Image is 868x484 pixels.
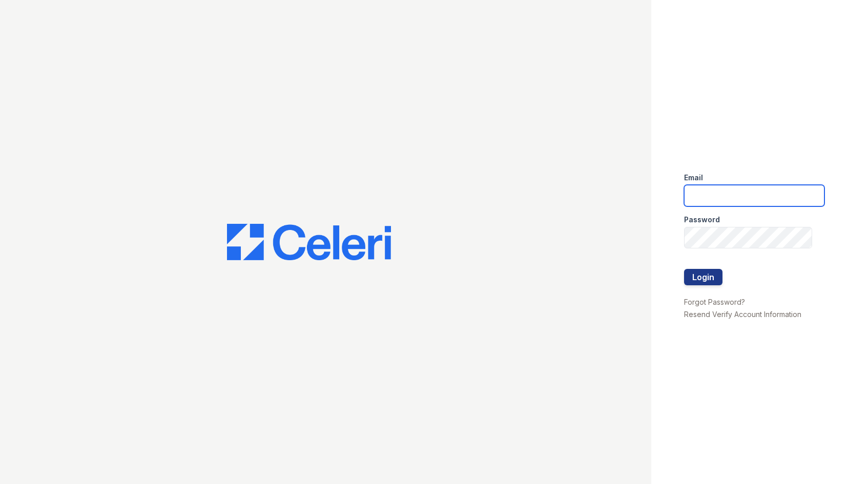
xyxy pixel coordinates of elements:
img: CE_Logo_Blue-a8612792a0a2168367f1c8372b55b34899dd931a85d93a1a3d3e32e68fde9ad4.png [227,224,391,261]
button: Login [684,269,722,285]
a: Resend Verify Account Information [684,310,801,319]
a: Forgot Password? [684,298,745,306]
label: Email [684,173,703,183]
label: Password [684,215,720,225]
